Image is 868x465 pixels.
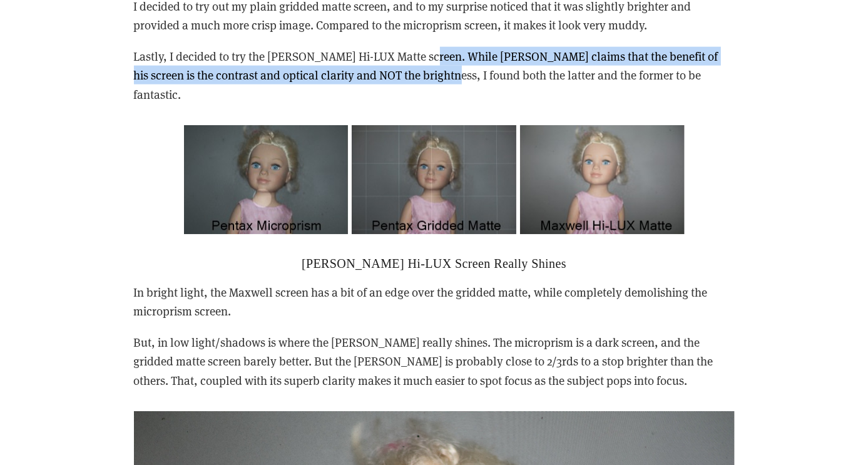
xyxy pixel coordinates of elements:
[134,47,735,104] p: Lastly, I decided to try the [PERSON_NAME] Hi-LUX Matte screen. While [PERSON_NAME] claims that t...
[134,333,735,390] p: But, in low light/shadows is where the [PERSON_NAME] really shines. The microprism is a dark scre...
[134,256,735,271] h2: [PERSON_NAME] Hi-LUX Screen Really Shines
[134,283,735,321] p: In bright light, the Maxwell screen has a bit of an edge over the gridded matte, while completely...
[184,125,685,235] img: Pentax 67 Screen Comparison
